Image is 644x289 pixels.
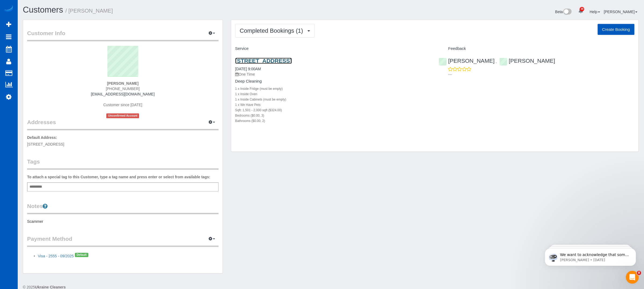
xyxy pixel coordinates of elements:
[27,158,219,170] legend: Tags
[499,58,555,64] a: [PERSON_NAME]
[439,58,494,64] a: [PERSON_NAME]
[106,113,139,118] span: Unconfirmed Account
[537,237,644,275] iframe: Intercom notifications message
[23,21,93,25] p: Message from Ellie, sent 1w ago
[235,108,282,112] small: Sqft: 1,501 - 2,000 sqft ($324.00)
[496,59,497,64] span: ,
[235,98,286,101] small: 1 x Inside Cabinets (must be empty)
[448,72,634,77] p: ---
[240,27,306,34] span: Completed Bookings (1)
[637,271,641,275] span: 8
[235,67,261,71] a: [DATE] 9:00AM
[27,202,219,214] legend: Notes
[75,253,88,257] span: Default
[27,174,210,180] label: To attach a special tag to this Customer, type a tag name and press enter or select from availabl...
[626,271,639,284] iframe: Intercom live chat
[598,24,634,35] button: Create Booking
[555,10,572,14] a: Beta
[27,219,219,224] pre: Scammer
[235,114,264,117] small: Bedrooms ($0.00, 3)
[23,5,63,14] a: Customers
[235,119,265,123] small: Bathrooms ($0.00, 2)
[235,79,431,84] h4: Deep Cleaning
[580,7,584,11] span: 39
[3,5,14,13] img: Automaid Logo
[590,10,600,14] a: Help
[38,254,74,258] a: Visa - 2555 - 09/2025
[235,87,283,91] small: 1 x Inside Fridge (must be empty)
[604,10,637,14] a: [PERSON_NAME]
[106,87,140,91] span: [PHONE_NUMBER]
[235,58,292,64] a: [STREET_ADDRESS]
[27,29,219,41] legend: Customer Info
[103,103,142,107] span: Customer since [DATE]
[23,16,92,89] span: We want to acknowledge that some users may be experiencing lag or slower performance in our softw...
[66,8,113,14] small: / [PERSON_NAME]
[27,235,219,247] legend: Payment Method
[235,46,431,51] h4: Service
[235,72,431,77] p: One Time
[563,9,572,16] img: New interface
[235,103,261,107] small: 1 x We Have Pets
[235,92,257,96] small: 1 x Inside Oven
[91,92,155,96] a: [EMAIL_ADDRESS][DOMAIN_NAME]
[107,81,139,86] strong: [PERSON_NAME]
[235,24,315,38] button: Completed Bookings (1)
[27,142,64,146] span: [STREET_ADDRESS]
[439,46,634,51] h4: Feedback
[27,135,57,140] label: Default Address:
[575,5,586,17] a: 39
